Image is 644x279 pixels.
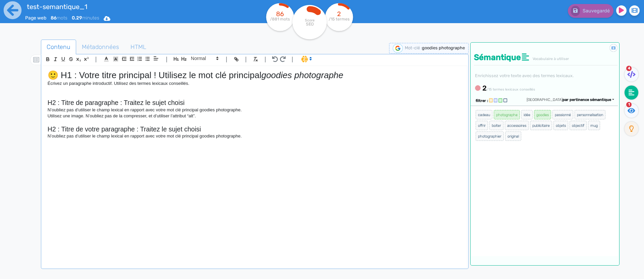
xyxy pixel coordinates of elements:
span: cadeau [476,110,492,119]
span: | [291,55,293,64]
div: [GEOGRAPHIC_DATA] [527,97,614,103]
h4: Sémantique [474,53,618,62]
span: Mot-clé : [405,45,422,50]
img: google-serp-logo.png [393,44,403,53]
span: | [226,55,227,64]
button: Sauvegardé [568,4,613,18]
span: I.Assistant [298,55,314,63]
span: minutes [72,15,99,21]
span: HTML [125,38,152,56]
a: Contenu [41,40,76,55]
span: Aligment [151,54,161,62]
span: mug [588,121,600,130]
span: passionné [552,110,573,119]
span: | [95,55,97,64]
a: HTML [125,40,152,55]
span: goodies photographe [422,45,465,50]
span: goodies [534,110,551,119]
span: 4 [626,66,632,71]
input: title [25,1,218,12]
tspan: 2 [337,10,341,18]
tspan: /15 termes [329,17,350,21]
span: 1 [626,102,632,107]
a: Métadonnées [76,40,125,55]
span: Sauvegardé [583,8,610,14]
span: personnalisation [575,110,605,119]
span: boiter [489,121,503,130]
span: photographe [494,110,520,119]
h2: H2 : Titre de paragraphe : Traitez le sujet choisi [48,99,462,107]
p: N’oubliez pas d’utiliser le champ lexical en rapport avec votre mot clé principal goodies photogr... [48,107,462,113]
span: Métadonnées [76,38,124,56]
tspan: Score [305,18,315,22]
span: objets [553,121,568,130]
p: N’oubliez pas d’utiliser le champ lexical en rapport avec votre mot clé principal goodies photogr... [48,133,462,139]
span: | [245,55,247,64]
p: Écrivez un paragraphe introductif. Utilisez des termes lexicaux conseillés. [48,80,462,87]
span: photographier [476,131,504,141]
h1: 🙂 H1 : Votre titre principal ! Utilisez le mot clé principal [48,70,462,80]
tspan: SEO [306,21,314,26]
span: | [166,55,167,64]
b: 86 [51,15,57,21]
small: /15 termes lexicaux conseillés [487,87,535,92]
span: accessoires [505,121,529,130]
span: offrir [476,121,488,130]
span: filtrer : [476,99,488,103]
span: idée [521,110,533,119]
span: Page web [25,15,46,21]
span: | [264,55,266,64]
span: Contenu [41,38,76,56]
span: original [505,131,521,141]
small: Enrichissez votre texte avec des termes lexicaux. [474,73,574,78]
em: goodies photographe [261,70,343,80]
span: publicitaire [530,121,552,130]
span: par pertinence sémantique [562,98,611,102]
span: Vocabulaire à utiliser [533,57,569,61]
tspan: /881 mots [270,17,290,21]
p: Utilisez une image. N’oubliez pas de la compresser, et d’utiliser l’attribut “alt”. [48,113,462,119]
span: objectif [570,121,587,130]
h2: H2 : Titre de votre paragraphe : Traitez le sujet choisi [48,125,462,133]
b: 0.29 [72,15,82,21]
span: mots [51,15,67,21]
b: 2 [482,84,487,92]
tspan: 86 [276,10,284,18]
